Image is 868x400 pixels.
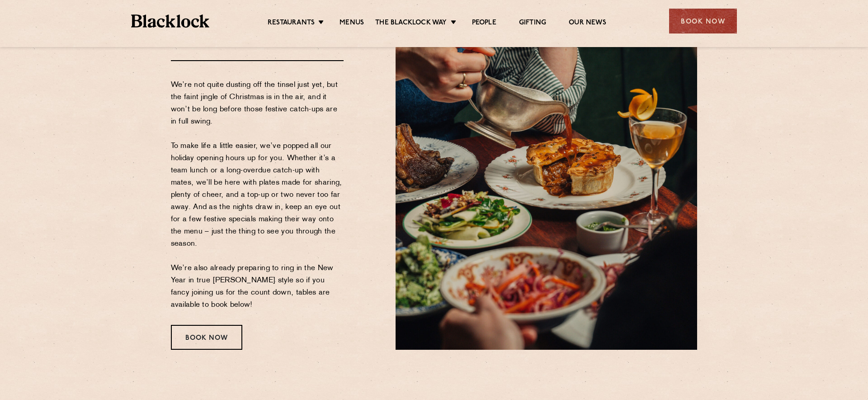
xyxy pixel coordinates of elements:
div: Book Now [669,9,737,33]
a: Menus [340,19,364,29]
div: Book Now [171,325,242,350]
a: Restaurants [268,19,315,29]
a: Our News [569,19,606,29]
a: Gifting [519,19,546,29]
a: People [472,19,496,29]
p: We’re not quite dusting off the tinsel just yet, but the faint jingle of Christmas is in the air,... [171,79,344,311]
img: BL_Textured_Logo-footer-cropped.svg [131,14,209,28]
a: The Blacklock Way [375,19,447,29]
